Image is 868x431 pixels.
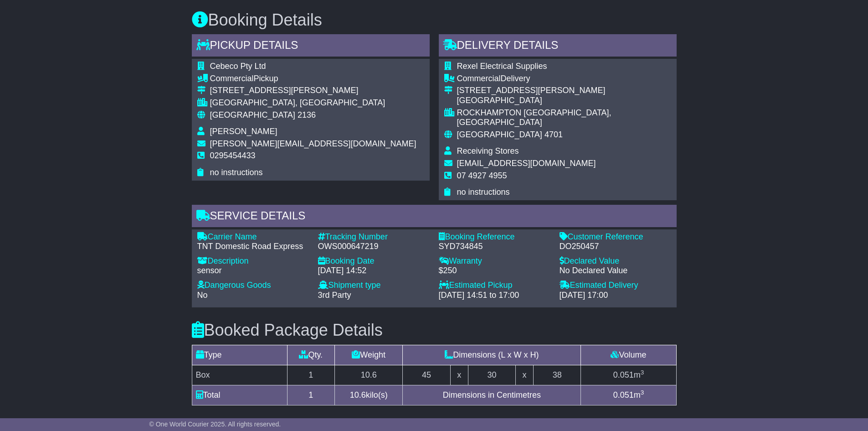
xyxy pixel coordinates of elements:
div: Estimated Pickup [439,280,550,291]
div: DO250457 [560,242,671,252]
div: OWS000647219 [318,242,430,252]
div: Dangerous Goods [197,280,309,291]
sup: 3 [641,369,644,376]
span: 4701 [544,130,563,139]
td: Dimensions (L x W x H) [403,345,581,365]
td: 1 [287,365,335,385]
div: Service Details [192,205,677,229]
span: Receiving Stores [457,146,519,156]
span: 0.051 [613,370,634,379]
div: Warranty [439,256,550,266]
td: m [581,365,676,385]
div: Pickup [210,74,416,84]
span: [EMAIL_ADDRESS][DOMAIN_NAME] [457,159,596,168]
div: TNT Domestic Road Express [197,242,309,252]
div: Booking Reference [439,232,550,242]
span: 0295454433 [210,151,256,160]
span: © One World Courier 2025. All rights reserved. [149,421,281,428]
span: No [197,291,208,300]
span: Cebeco Pty Ltd [210,62,266,71]
td: Box [192,365,287,385]
td: 10.6 [335,365,403,385]
div: Customer Reference [560,232,671,242]
span: 10.6 [350,390,366,400]
div: Delivery Details [439,34,677,59]
span: no instructions [210,168,263,177]
td: 30 [468,365,516,385]
td: Qty. [287,345,335,365]
sup: 3 [641,389,644,396]
span: 3rd Party [318,291,351,300]
div: Shipment type [318,280,430,291]
span: [PERSON_NAME] [210,127,277,136]
div: ROCKHAMPTON [GEOGRAPHIC_DATA], [GEOGRAPHIC_DATA] [457,108,671,128]
div: SYD734845 [439,242,550,252]
td: 45 [403,365,451,385]
div: [STREET_ADDRESS][PERSON_NAME] [457,86,671,96]
div: [DATE] 14:52 [318,266,430,276]
div: [GEOGRAPHIC_DATA] [457,96,671,106]
div: Pickup Details [192,34,430,59]
span: [GEOGRAPHIC_DATA] [457,130,542,139]
span: [GEOGRAPHIC_DATA] [210,110,295,119]
div: [DATE] 17:00 [560,291,671,301]
div: $250 [439,266,550,276]
div: Booking Date [318,256,430,266]
span: no instructions [457,187,510,197]
span: 07 4927 4955 [457,171,507,180]
td: x [516,365,534,385]
div: [STREET_ADDRESS][PERSON_NAME] [210,86,416,96]
div: No Declared Value [560,266,671,276]
div: Tracking Number [318,232,430,242]
td: Total [192,385,287,405]
td: Dimensions in Centimetres [403,385,581,405]
span: [PERSON_NAME][EMAIL_ADDRESS][DOMAIN_NAME] [210,139,416,148]
div: Carrier Name [197,232,309,242]
td: x [450,365,468,385]
td: 1 [287,385,335,405]
div: [GEOGRAPHIC_DATA], [GEOGRAPHIC_DATA] [210,98,416,108]
span: Rexel Electrical Supplies [457,62,547,71]
div: sensor [197,266,309,276]
span: Commercial [457,74,501,83]
td: Type [192,345,287,365]
td: Volume [581,345,676,365]
h3: Booking Details [192,11,677,29]
span: Commercial [210,74,254,83]
td: 38 [533,365,581,385]
span: 2136 [298,110,316,119]
div: [DATE] 14:51 to 17:00 [439,291,550,301]
div: Description [197,256,309,266]
td: m [581,385,676,405]
div: Estimated Delivery [560,280,671,291]
div: Declared Value [560,256,671,266]
h3: Booked Package Details [192,321,677,339]
span: 0.051 [613,390,634,400]
td: Weight [335,345,403,365]
td: kilo(s) [335,385,403,405]
div: Delivery [457,74,671,84]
